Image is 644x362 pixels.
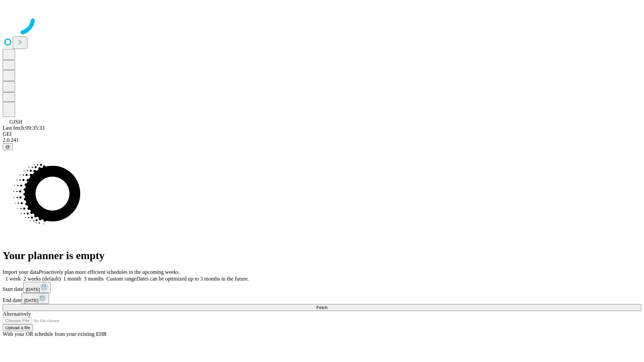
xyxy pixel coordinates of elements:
[3,331,107,337] span: With your OR schedule from your existing EHR
[5,144,10,149] span: @
[3,293,641,304] div: End date
[23,282,51,293] button: [DATE]
[9,119,22,125] span: GJSH
[3,137,641,143] div: 2.0.241
[106,276,136,282] span: Custom range
[3,282,641,293] div: Start date
[63,276,81,282] span: 1 month
[23,276,61,282] span: 2 weeks (default)
[5,276,21,282] span: 1 week
[3,131,641,137] div: GEI
[3,311,31,317] span: Alternatively
[3,269,39,275] span: Import your data
[21,293,49,304] button: [DATE]
[3,304,641,311] button: Fetch
[3,249,641,262] h1: Your planner is empty
[3,143,13,150] button: @
[3,324,33,331] button: Upload a file
[39,269,180,275] span: Proactively plan more efficient schedules in the upcoming weeks.
[3,125,45,131] span: Last fetch: 09:35:33
[84,276,104,282] span: 3 months
[137,276,249,282] span: Dates can be optimized up to 3 months in the future.
[24,298,38,303] span: [DATE]
[316,305,327,310] span: Fetch
[26,287,40,292] span: [DATE]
